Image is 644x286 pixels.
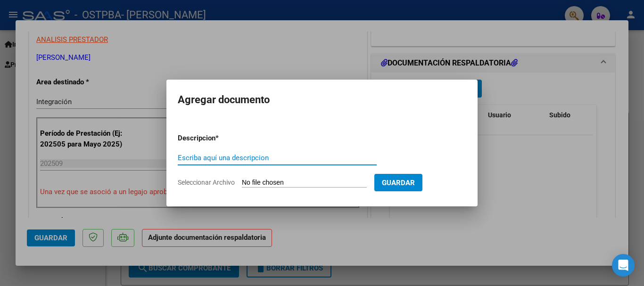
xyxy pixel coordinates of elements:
p: Descripcion [178,133,264,144]
h2: Agregar documento [178,91,466,109]
span: Guardar [382,179,415,187]
button: Guardar [374,174,422,191]
span: Seleccionar Archivo [178,179,235,186]
div: Open Intercom Messenger [612,254,635,277]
